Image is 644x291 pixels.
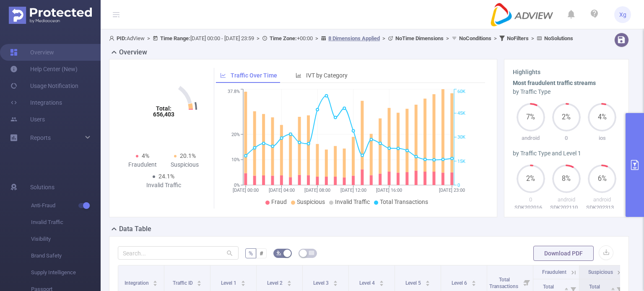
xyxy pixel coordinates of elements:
a: Overview [10,44,54,61]
a: Help Center (New) [10,61,78,77]
i: icon: bg-colors [276,250,281,255]
span: Fraudulent [542,269,566,275]
span: Supply Intelligence [31,264,101,281]
i: icon: caret-up [610,286,615,289]
h2: Data Table [119,224,151,234]
i: icon: caret-up [287,279,291,282]
span: Anti-Fraud [31,197,101,214]
span: > [529,35,537,41]
div: Sort [287,279,292,284]
span: > [444,35,452,41]
span: Invalid Traffic [31,214,101,231]
tspan: [DATE] 12:00 [340,188,366,193]
span: 24.1% [158,173,174,180]
span: Traffic ID [173,280,194,286]
tspan: 0 [457,183,460,188]
tspan: 20% [231,132,240,137]
p: ios [584,134,620,142]
span: Brand Safety [31,247,101,264]
tspan: [DATE] 16:00 [376,188,402,193]
span: Fraud [271,198,287,205]
a: Reports [30,129,51,146]
tspan: 45K [457,111,465,116]
span: IVT by Category [306,72,348,79]
tspan: [DATE] 08:00 [304,188,330,193]
span: # [260,250,263,257]
span: Level 1 [221,280,238,286]
div: Suspicious [164,160,206,169]
tspan: 60K [457,89,465,95]
span: > [491,35,499,41]
p: SDK202313090110462qb8fiz3j35eymk [584,203,620,212]
span: 4% [588,114,616,121]
tspan: [DATE] 23:00 [439,188,465,193]
span: Total Transactions [489,277,519,289]
div: Sort [241,279,246,284]
p: 0 [513,196,548,204]
u: 8 Dimensions Applied [328,35,380,41]
span: > [380,35,388,41]
i: icon: caret-up [241,279,245,282]
b: Time Range: [160,35,190,41]
span: Xg [619,6,626,23]
i: icon: caret-down [153,283,158,285]
b: No Filters [507,35,529,41]
tspan: [DATE] 04:00 [269,188,295,193]
span: > [313,35,321,41]
b: Most fraudulent traffic streams [513,80,596,86]
span: Visibility [31,231,101,247]
span: 20.1% [180,152,196,159]
span: > [254,35,262,41]
span: Level 2 [267,280,284,286]
span: 4% [142,152,149,159]
span: 8% [552,175,581,182]
i: icon: caret-up [564,286,569,289]
span: 2% [517,175,545,182]
i: icon: caret-up [153,279,158,282]
button: Download PDF [533,246,594,261]
tspan: 15K [457,159,465,164]
i: icon: line-chart [220,72,226,78]
tspan: Total: [156,105,171,112]
span: Level 6 [452,280,468,286]
span: % [249,250,253,257]
span: Level 5 [405,280,422,286]
i: icon: caret-down [241,283,245,285]
div: by Traffic Type and Level 1 [513,149,620,158]
span: Total Transactions [380,198,428,205]
i: icon: caret-up [425,279,430,282]
tspan: 37.8% [228,89,240,95]
b: No Solutions [544,35,573,41]
a: Usage Notification [10,77,78,94]
h3: Highlights [513,68,620,77]
div: Invalid Traffic [143,181,185,190]
b: No Conditions [459,35,491,41]
div: Sort [333,279,338,284]
div: Sort [471,279,476,284]
span: Suspicious [297,198,325,205]
i: icon: caret-up [197,279,202,282]
i: icon: caret-down [333,283,338,285]
span: 7% [517,114,545,121]
div: by Traffic Type [513,88,620,96]
b: PID: [117,35,127,41]
a: Users [10,111,45,128]
i: icon: caret-down [471,283,476,285]
b: Time Zone: [270,35,297,41]
span: Level 3 [313,280,330,286]
p: SDK20211015100937zu7f64742ivtbva [548,203,584,212]
span: Solutions [30,179,55,196]
tspan: 10% [231,157,240,163]
i: icon: table [309,250,314,255]
i: icon: caret-up [471,279,476,282]
a: Integrations [10,94,62,111]
i: icon: user [109,36,117,41]
span: AdView [DATE] 00:00 - [DATE] 23:59 +00:00 [109,35,573,41]
span: Integration [125,280,150,286]
span: > [145,35,153,41]
span: Level 4 [359,280,376,286]
i: icon: caret-down [379,283,384,285]
i: icon: bar-chart [296,72,301,78]
h2: Overview [119,47,147,57]
tspan: 0% [234,183,240,188]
